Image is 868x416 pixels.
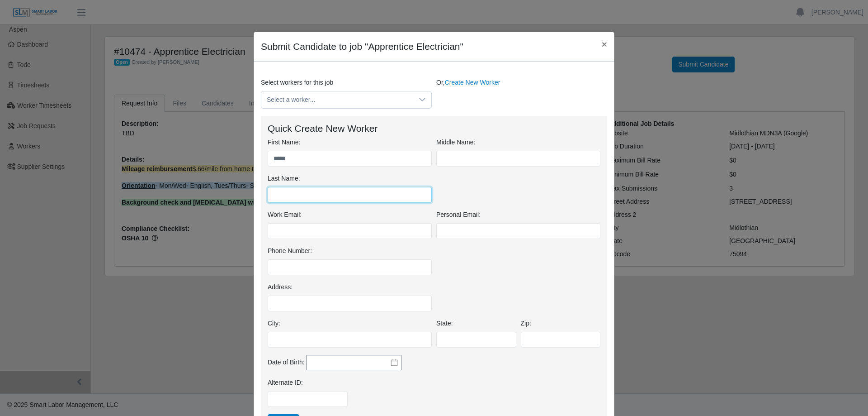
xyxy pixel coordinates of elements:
[268,138,300,147] label: First Name:
[268,210,302,220] label: Work Email:
[268,378,303,387] label: Alternate ID:
[268,123,600,134] h4: Quick Create New Worker
[268,358,305,367] label: Date of Birth:
[268,282,292,292] label: Address:
[261,39,463,54] h4: Submit Candidate to job "Apprentice Electrician"
[436,319,453,328] label: State:
[268,174,300,183] label: Last Name:
[434,78,609,109] div: Or,
[436,210,481,220] label: Personal Email:
[445,79,500,86] a: Create New Worker
[602,39,607,49] span: ×
[261,78,333,87] label: Select workers for this job
[268,319,280,328] label: City:
[521,319,531,328] label: Zip:
[268,246,312,256] label: Phone Number:
[436,138,475,147] label: Middle Name:
[594,32,614,56] button: Close
[7,7,337,17] body: Rich Text Area. Press ALT-0 for help.
[261,91,413,108] span: Select a worker...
